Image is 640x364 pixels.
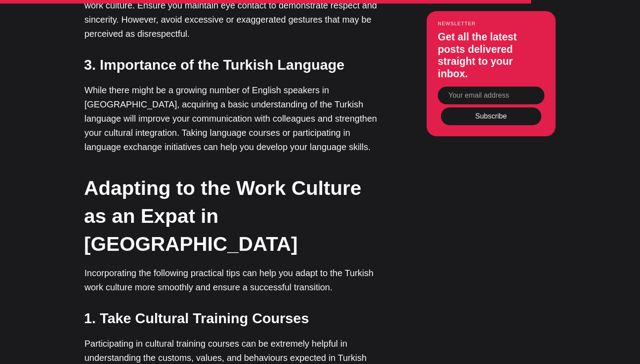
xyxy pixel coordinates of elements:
p: While there might be a growing number of English speakers in [GEOGRAPHIC_DATA], acquiring a basic... [84,83,382,154]
strong: 1. Take Cultural Training Courses [84,310,309,326]
button: Sign in [186,86,210,95]
input: Your email address [438,87,544,104]
strong: 3. Importance of the Turkish Language [84,57,344,73]
h3: Get all the latest posts delivered straight to your inbox. [438,31,544,80]
button: Sign up now [135,61,194,80]
strong: Adapting to the Work Culture as an Expat in [GEOGRAPHIC_DATA] [84,177,361,255]
p: Become a member of to start commenting. [14,37,315,48]
span: Already a member? [119,85,184,95]
small: Newsletter [438,21,544,26]
span: Ikamet [151,38,180,47]
p: Incorporating the following practical tips can help you adapt to the Turkish work culture more sm... [84,266,382,294]
button: Subscribe [441,107,541,125]
h1: Start the conversation [99,18,230,34]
